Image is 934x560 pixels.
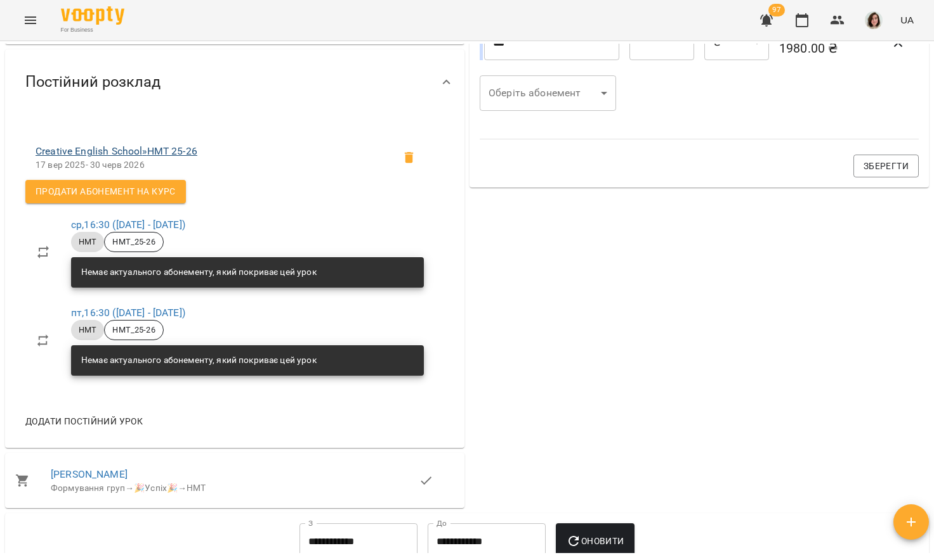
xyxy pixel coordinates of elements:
img: 131747306c681abe6e6e4adf7982eed8.png [865,11,883,29]
div: Немає актуального абонементу, який покриває цей урок [81,349,317,372]
button: Зберегти [853,155,919,177]
button: Menu [15,5,46,35]
span: → [125,483,134,493]
button: Продати абонемент на Курс [25,180,186,203]
div: Немає актуального абонементу, який покриває цей урок [81,261,317,284]
button: Додати постійний урок [20,410,148,433]
div: Формування груп 🎉Успіх🎉 НМТ [51,482,419,495]
a: Creative English School»НМТ 25-26 [36,145,197,157]
span: → [178,483,187,493]
h6: 1980.00 ₴ [779,39,881,58]
span: Продати абонемент на Курс [36,184,176,199]
img: Voopty Logo [61,6,124,25]
div: ​ [480,75,616,111]
div: Постійний розклад [5,49,464,115]
p: 17 вер 2025 - 30 черв 2026 [36,159,394,172]
span: Постійний розклад [25,72,161,92]
span: For Business [61,26,124,34]
button: Оновити [556,523,634,559]
span: НМТ [71,236,104,248]
div: НМТ_25-26 [104,232,163,252]
button: UA [895,8,919,32]
span: НМТ [71,324,104,336]
div: НМТ_25-26 [104,320,163,340]
span: Додати постійний урок [25,414,143,429]
span: НМТ_25-26 [105,324,162,336]
span: 97 [768,4,785,16]
a: ср,16:30 ([DATE] - [DATE]) [71,219,185,231]
span: НМТ_25-26 [105,236,162,248]
span: Зберегти [864,158,909,174]
span: Оновити [566,533,624,549]
a: пт,16:30 ([DATE] - [DATE]) [71,307,185,319]
a: [PERSON_NAME] [51,468,128,480]
span: UA [900,13,914,27]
